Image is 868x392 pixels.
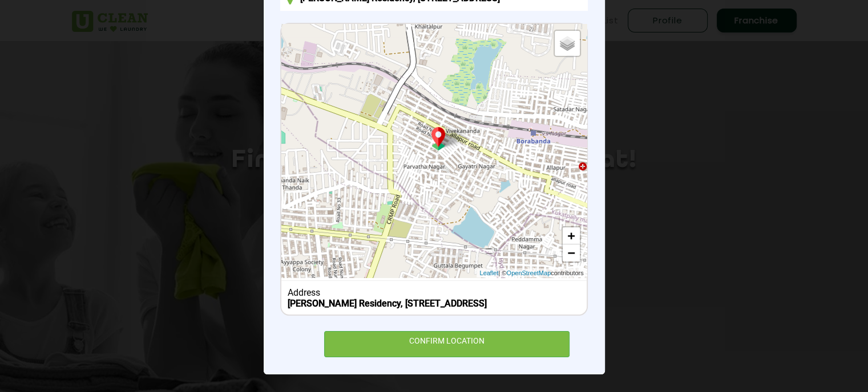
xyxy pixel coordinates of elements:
[563,244,580,262] a: Zoom out
[555,31,580,56] a: Layers
[477,268,586,278] div: | © contributors
[288,298,487,309] b: [PERSON_NAME] Residency, [STREET_ADDRESS]
[479,268,498,278] a: Leaflet
[563,227,580,244] a: Zoom in
[324,331,570,357] div: CONFIRM LOCATION
[288,287,580,298] div: Address
[506,268,551,278] a: OpenStreetMap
